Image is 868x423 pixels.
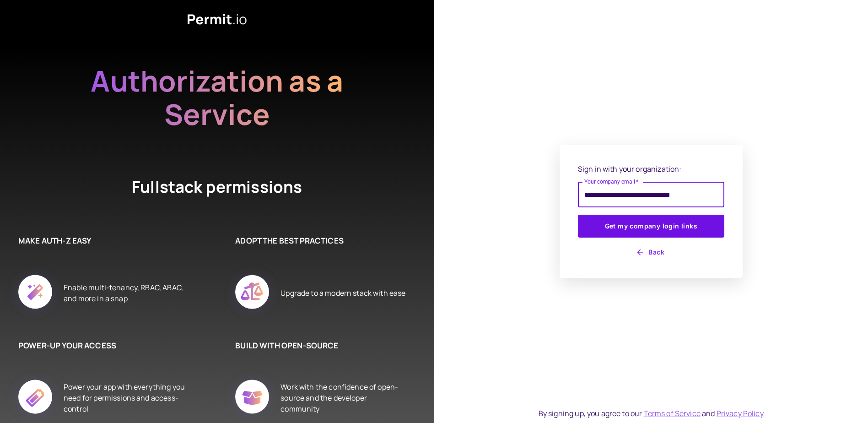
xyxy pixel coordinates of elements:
[235,235,406,247] h6: ADOPT THE BEST PRACTICES
[584,178,639,185] label: Your company email
[578,245,724,260] button: Back
[98,176,336,198] h4: Fullstack permissions
[644,408,701,418] a: Terms of Service
[280,265,405,321] div: Upgrade to a modern stack with ease
[539,408,764,419] div: By signing up, you agree to our and
[717,408,764,418] a: Privacy Policy
[578,163,724,174] p: Sign in with your organization:
[18,235,189,247] h6: MAKE AUTH-Z EASY
[235,340,406,352] h6: BUILD WITH OPEN-SOURCE
[61,64,372,131] h2: Authorization as a Service
[64,265,189,321] div: Enable multi-tenancy, RBAC, ABAC, and more in a snap
[578,215,724,238] button: Get my company login links
[18,340,189,352] h6: POWER-UP YOUR ACCESS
